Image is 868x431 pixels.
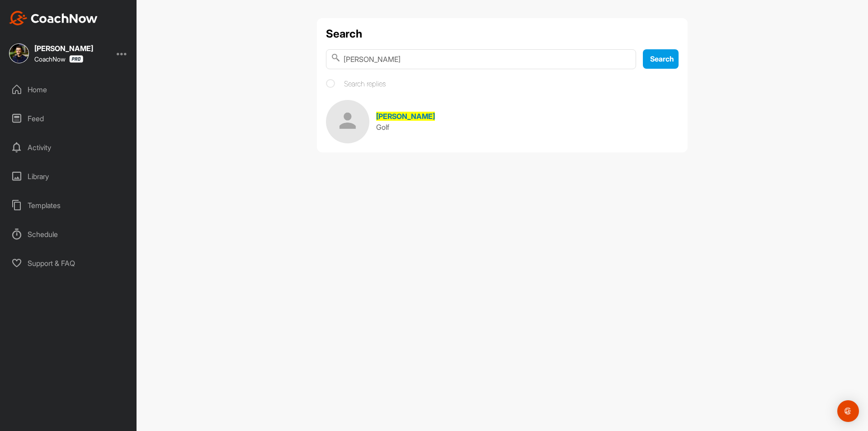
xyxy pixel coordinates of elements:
[5,223,132,246] div: Schedule
[650,54,674,63] span: Search
[5,194,132,217] div: Templates
[69,55,83,63] img: CoachNow Pro
[9,11,98,25] img: CoachNow
[326,78,386,89] label: Search replies
[5,165,132,188] div: Library
[5,252,132,275] div: Support & FAQ
[643,49,679,69] button: Search
[9,43,29,63] img: square_49fb5734a34dfb4f485ad8bdc13d6667.jpg
[326,100,679,143] a: [PERSON_NAME]Golf
[326,100,369,143] img: Space Logo
[5,78,132,101] div: Home
[326,27,679,40] h1: Search
[376,123,389,132] span: Golf
[34,45,93,52] div: [PERSON_NAME]
[5,136,132,159] div: Activity
[326,49,636,69] input: Search
[376,112,435,121] span: [PERSON_NAME]
[5,107,132,130] div: Feed
[34,55,83,63] div: CoachNow
[837,400,859,422] div: Open Intercom Messenger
